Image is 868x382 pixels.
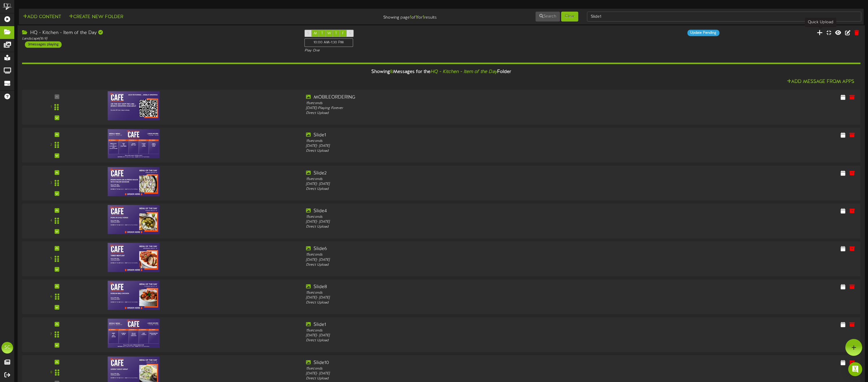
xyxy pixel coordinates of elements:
[306,176,647,181] div: 15 seconds
[307,31,309,35] span: S
[306,170,647,177] div: Slide2
[306,139,647,144] div: 15 seconds
[108,205,159,234] img: 7d74e7cf-7a40-4efa-9bd7-a90b25c99d7b.jpg
[306,106,647,111] div: [DATE] - Playing Forever
[306,187,647,192] div: Direct Upload
[430,69,497,74] i: HQ - Kitchen - Item of the Day
[306,94,647,101] div: MOBILEORDERING
[561,12,578,22] button: Clear
[306,300,647,305] div: Direct Upload
[305,38,353,47] div: 10:00 AM - 1:30 PM
[785,78,856,85] button: Add Message From Apps
[306,366,647,371] div: 15 seconds
[306,328,647,333] div: 15 seconds
[306,333,647,338] div: [DATE] - [DATE]
[18,66,865,78] div: Showing Messages for the Folder
[306,263,647,267] div: Direct Upload
[108,167,159,196] img: 27269d19-626d-4c9b-a188-c5625d0c16f3.jpg
[349,31,351,35] span: S
[50,294,52,299] div: 6
[108,91,159,120] img: 5f974566-af00-492f-8b4d-2475071f49c8.jpg
[687,30,719,36] div: Update Pending
[306,149,647,153] div: Direct Upload
[314,31,317,35] span: M
[50,370,52,375] div: 8
[306,359,647,366] div: Slide10
[306,111,647,116] div: Direct Upload
[67,13,125,21] button: Create New Folder
[327,31,331,35] span: W
[306,215,647,219] div: 15 seconds
[108,281,159,310] img: f7c0c297-f200-489e-9b58-9bb0c9deffff.jpg
[306,322,647,328] div: Slide1
[390,69,393,74] span: 8
[108,129,159,158] img: a5ddf987-2061-460b-af98-a2c61c43d19b.jpg
[306,257,647,262] div: [DATE] - [DATE]
[536,12,560,22] button: Search
[306,284,647,290] div: Slide8
[410,15,411,20] strong: 1
[306,295,647,300] div: [DATE] - [DATE]
[423,15,424,20] strong: 1
[108,319,159,348] img: 8709242a-95d4-4633-bdc4-3e9f6bc6c02c.jpg
[416,15,417,20] strong: 1
[306,290,647,295] div: 15 seconds
[306,132,647,139] div: Slide1
[306,144,647,149] div: [DATE] - [DATE]
[25,41,62,48] div: 3 messages playing
[342,31,344,35] span: F
[306,252,647,257] div: 15 seconds
[306,224,647,229] div: Direct Upload
[335,31,337,35] span: T
[587,12,861,22] input: -- Search Folders by Name --
[108,243,159,272] img: 8c37a999-d6ef-4e3e-952d-c146a3449cda.jpg
[22,36,296,41] div: Landscape ( 16:9 )
[1,342,13,354] div: SC
[300,11,441,21] div: Showing page of for results
[21,13,63,21] button: Add Content
[306,101,647,106] div: 15 seconds
[306,246,647,252] div: Slide6
[848,362,862,376] div: Open Intercom Messenger
[306,182,647,187] div: [DATE] - [DATE]
[305,48,578,53] div: Play One
[321,31,323,35] span: T
[22,30,296,36] div: HQ - Kitchen - Item of the Day
[306,219,647,224] div: [DATE] - [DATE]
[306,338,647,343] div: Direct Upload
[306,208,647,215] div: Slide4
[306,371,647,376] div: [DATE] - [DATE]
[306,376,647,381] div: Direct Upload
